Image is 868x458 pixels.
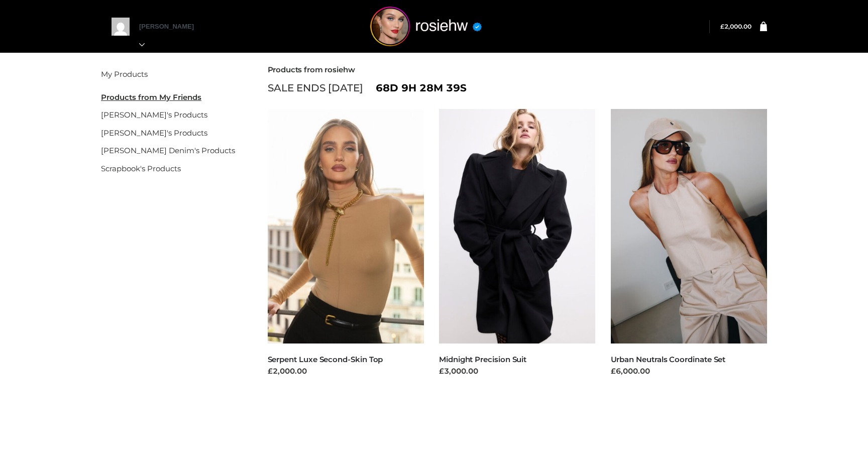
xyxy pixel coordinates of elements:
a: [PERSON_NAME]'s Products [101,110,207,120]
a: [PERSON_NAME] [139,23,204,48]
span: 68d 9h 28m 39s [376,79,467,96]
h2: Products from rosiehw [268,65,768,74]
span: £ [720,23,724,30]
a: My Products [101,69,148,79]
div: SALE ENDS [DATE] [268,79,768,96]
bdi: 2,000.00 [720,23,751,30]
a: [PERSON_NAME] Denim's Products [101,146,235,155]
a: Scrapbook's Products [101,164,181,173]
a: [PERSON_NAME]'s Products [101,128,207,138]
div: £3,000.00 [439,366,596,377]
a: Urban Neutrals Coordinate Set [611,355,726,364]
u: Products from My Friends [101,92,201,102]
a: £2,000.00 [720,23,751,30]
a: Midnight Precision Suit [439,355,526,364]
div: £2,000.00 [268,366,424,377]
img: rosiehw [351,7,501,46]
div: £6,000.00 [611,366,768,377]
a: Serpent Luxe Second-Skin Top [268,355,383,364]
